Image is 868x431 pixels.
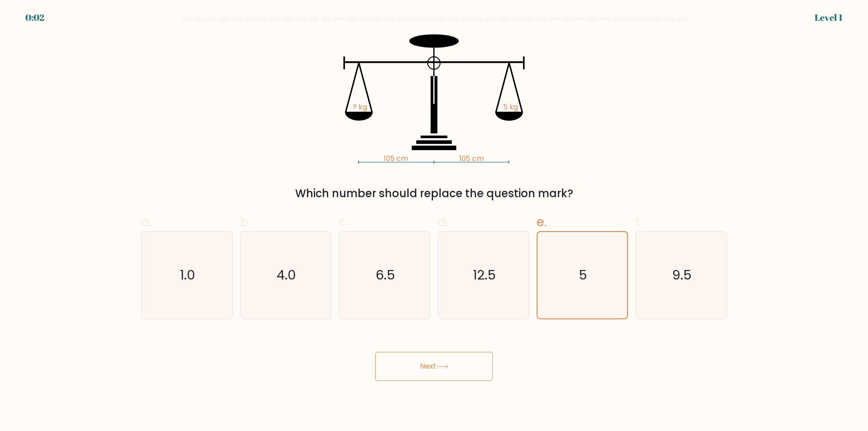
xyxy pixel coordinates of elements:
[353,102,367,112] tspan: ? kg
[180,266,195,284] text: 1.0
[376,266,395,284] text: 6.5
[459,153,484,164] tspan: 105 cm
[277,266,296,284] text: 4.0
[375,352,493,381] button: Next
[672,266,692,284] text: 9.5
[146,185,722,202] div: Which number should replace the question mark?
[635,213,642,231] span: f.
[579,266,587,284] text: 5
[815,11,843,24] div: Level 1
[503,102,518,112] tspan: 5 kg
[473,266,496,284] text: 12.5
[384,153,408,164] tspan: 105 cm
[339,213,349,231] span: c.
[438,213,448,231] span: d.
[25,11,44,24] div: 0:02
[537,213,547,231] span: e.
[240,213,251,231] span: b.
[141,213,152,231] span: a.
